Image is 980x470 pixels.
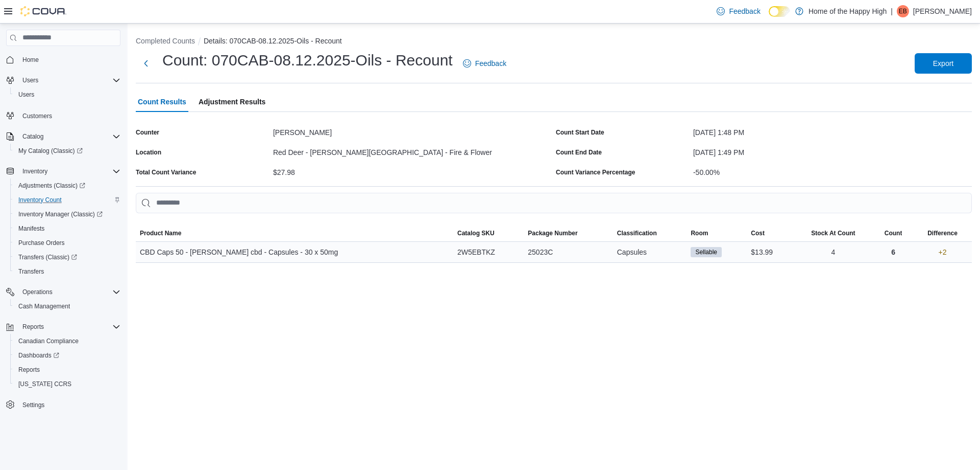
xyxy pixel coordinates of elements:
div: -50.00% [693,164,972,176]
span: Reports [22,323,44,331]
span: Cash Management [14,300,120,312]
span: Sellable [695,248,717,257]
a: Home [18,54,43,66]
div: $13.99 [747,242,793,262]
span: Transfers (Classic) [14,251,120,263]
button: Catalog [2,129,125,144]
a: Users [14,88,38,101]
button: Classification [613,225,687,241]
span: [US_STATE] CCRS [18,380,71,388]
span: Adjustments (Classic) [18,182,85,190]
span: Canadian Compliance [18,337,79,345]
button: Catalog SKU [453,225,524,241]
p: [PERSON_NAME] [913,5,972,17]
button: Next [136,53,156,74]
button: Details: 070CAB-08.12.2025-Oils - Recount [204,37,342,45]
span: Transfers (Classic) [18,253,77,261]
span: Count Results [138,92,186,112]
a: Canadian Compliance [14,335,83,347]
label: Counter [136,128,159,137]
span: Cost [751,229,765,237]
span: CBD Caps 50 - [PERSON_NAME] cbd - Capsules - 30 x 50mg [140,246,338,258]
button: Canadian Compliance [10,334,125,348]
span: Transfers [14,265,120,278]
a: Settings [18,399,48,411]
span: Feedback [475,58,506,69]
span: Catalog [18,130,120,143]
button: Difference [913,225,972,241]
span: Catalog SKU [457,229,495,237]
a: Purchase Orders [14,237,69,249]
div: [PERSON_NAME] [273,124,552,137]
nav: An example of EuiBreadcrumbs [136,36,972,48]
button: Catalog [18,130,47,143]
label: Location [136,148,161,156]
input: Dark Mode [769,6,790,17]
span: Reports [14,364,120,376]
span: Cash Management [18,302,70,310]
span: Home [22,56,39,64]
span: Reports [18,321,120,333]
span: Users [18,91,34,99]
button: Export [915,53,972,74]
span: Adjustments (Classic) [14,180,120,192]
button: Cost [747,225,793,241]
span: Product Name [140,229,181,237]
button: Stock At Count [793,225,873,241]
label: Count Start Date [556,128,604,137]
span: Inventory Count [14,194,120,206]
span: Adjustment Results [199,92,265,112]
span: 2W5EBTKZ [457,246,495,258]
span: Operations [22,288,53,296]
button: Product Name [136,225,453,241]
span: Manifests [14,222,120,235]
button: Customers [2,108,125,123]
div: Red Deer - [PERSON_NAME][GEOGRAPHIC_DATA] - Fire & Flower [273,144,552,156]
button: [US_STATE] CCRS [10,377,125,391]
span: Feedback [729,6,760,16]
span: Washington CCRS [14,378,120,390]
a: My Catalog (Classic) [14,145,87,157]
button: Purchase Orders [10,236,125,250]
a: Customers [18,110,56,122]
div: Emily Bye [897,5,909,17]
span: Count [885,229,902,237]
a: Adjustments (Classic) [10,178,125,193]
p: | [891,5,893,17]
span: Transfers [18,267,44,276]
div: Total Count Variance [136,168,196,176]
a: Inventory Manager (Classic) [14,208,107,220]
span: Users [14,88,120,101]
span: Room [691,229,708,237]
button: Settings [2,397,125,412]
span: Classification [617,229,657,237]
span: Capsules [617,246,647,258]
div: Count Variance Percentage [556,168,635,176]
span: Package Number [528,229,577,237]
button: Completed Counts [136,37,195,45]
a: Transfers (Classic) [14,251,81,263]
h1: Count: 070CAB-08.12.2025-Oils - Recount [162,50,453,71]
a: Manifests [14,222,48,235]
button: Reports [2,320,125,334]
div: [DATE] 1:49 PM [693,144,972,156]
span: Inventory [22,167,47,175]
a: Feedback [713,1,764,21]
div: 4 [793,242,873,262]
button: Users [10,87,125,102]
button: Manifests [10,221,125,236]
button: Home [2,52,125,67]
button: Operations [18,286,57,298]
a: Dashboards [10,348,125,363]
span: Inventory [18,165,120,177]
img: Cova [20,6,66,16]
button: Inventory Count [10,193,125,207]
span: Reports [18,366,40,374]
div: Stock At Count [811,229,855,237]
button: Users [2,73,125,87]
span: Inventory Manager (Classic) [18,210,103,218]
span: Purchase Orders [14,237,120,249]
span: Customers [22,112,52,120]
button: Reports [18,321,48,333]
span: Inventory Count [18,196,62,204]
